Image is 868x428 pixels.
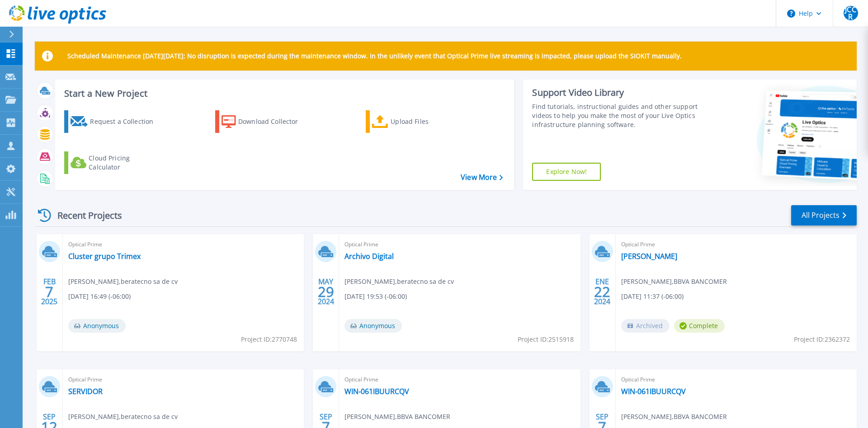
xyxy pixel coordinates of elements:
span: [PERSON_NAME] , BBVA BANCOMER [344,412,450,422]
p: Scheduled Maintenance [DATE][DATE]: No disruption is expected during the maintenance window. In t... [67,52,682,60]
div: Download Collector [238,113,311,131]
span: Project ID: 2770748 [241,334,297,344]
div: Request a Collection [90,113,162,131]
a: WIN-061IBUURCQV [344,387,409,396]
a: SERVIDOR [68,387,103,396]
h3: Start a New Project [64,89,503,99]
div: Recent Projects [35,204,134,226]
span: Complete [674,319,725,333]
div: MAY 2024 [317,275,335,308]
div: FEB 2025 [41,275,58,308]
span: Optical Prime [344,240,575,249]
span: Optical Prime [344,375,575,385]
span: [PERSON_NAME] , beratecno sa de cv [344,277,454,287]
a: [PERSON_NAME] [621,252,677,261]
span: Optical Prime [68,375,298,385]
div: Support Video Library [532,87,702,99]
span: Project ID: 2515918 [518,334,574,344]
span: Anonymous [344,319,402,333]
span: Archived [621,319,670,333]
span: [PERSON_NAME] , BBVA BANCOMER [621,412,727,422]
span: JCCR [844,6,858,20]
a: Upload Files [366,110,467,133]
span: [PERSON_NAME] , BBVA BANCOMER [621,277,727,287]
span: Anonymous [68,319,126,333]
span: 7 [45,288,53,296]
div: Upload Files [391,113,463,131]
a: Explore Now! [532,163,601,181]
a: Download Collector [215,110,316,133]
span: [DATE] 19:53 (-06:00) [344,292,407,301]
div: Cloud Pricing Calculator [89,154,161,172]
a: View More [461,173,503,182]
a: Cloud Pricing Calculator [64,151,165,174]
span: Optical Prime [68,240,298,249]
a: Cluster grupo Trimex [68,252,141,261]
a: All Projects [791,205,857,226]
span: [PERSON_NAME] , beratecno sa de cv [68,412,178,422]
span: 29 [318,288,334,296]
div: ENE 2024 [594,275,611,308]
span: Project ID: 2362372 [794,334,850,344]
span: Optical Prime [621,375,851,385]
span: [PERSON_NAME] , beratecno sa de cv [68,277,178,287]
span: 22 [594,288,610,296]
a: Archivo Digital [344,252,394,261]
span: [DATE] 16:49 (-06:00) [68,292,131,301]
div: Find tutorials, instructional guides and other support videos to help you make the most of your L... [532,102,702,129]
span: Optical Prime [621,240,851,249]
a: WIN-061IBUURCQV [621,387,686,396]
span: [DATE] 11:37 (-06:00) [621,292,684,301]
a: Request a Collection [64,110,165,133]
